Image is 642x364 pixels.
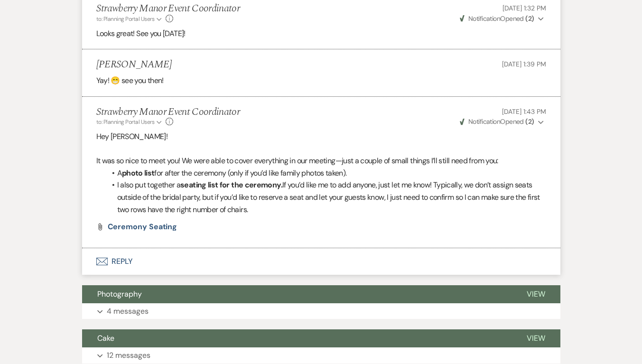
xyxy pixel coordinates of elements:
span: View [527,289,545,299]
li: A for after the ceremony (only if you’d like family photos taken). [106,167,546,179]
button: Cake [82,329,512,347]
button: View [512,285,560,303]
span: [DATE] 1:39 PM [502,60,546,68]
strong: photo list [122,168,155,178]
span: [DATE] 1:43 PM [502,107,546,116]
button: NotificationOpened (2) [458,117,546,127]
strong: ( 2 ) [525,117,534,126]
span: Cake [97,333,114,343]
p: 12 messages [107,349,150,362]
span: Opened [460,14,534,23]
span: Notification [468,117,500,126]
p: Yay! 😁 see you then! [96,75,546,87]
h5: [PERSON_NAME] [96,59,172,71]
span: View [527,333,545,343]
button: NotificationOpened (2) [458,14,546,24]
p: It was so nice to meet you! We were able to cover everything in our meeting—just a couple of smal... [96,155,546,167]
span: Notification [468,14,500,23]
span: Ceremony Seating [108,222,177,232]
button: View [512,329,560,347]
button: to: Planning Portal Users [96,15,164,23]
span: to: Planning Portal Users [96,15,155,23]
button: 12 messages [82,347,560,364]
p: Hey [PERSON_NAME]! [96,131,546,143]
span: to: Planning Portal Users [96,118,155,126]
a: Ceremony Seating [108,223,177,231]
li: I also put together a If you’d like me to add anyone, just let me know! Typically, we don’t assig... [106,179,546,215]
h5: Strawberry Manor Event Coordinator [96,106,240,118]
h5: Strawberry Manor Event Coordinator [96,3,240,15]
strong: seating list for the ceremony. [180,180,282,190]
p: 4 messages [107,305,149,317]
button: Photography [82,285,512,303]
strong: ( 2 ) [525,14,534,23]
button: 4 messages [82,303,560,319]
span: Photography [97,289,142,299]
p: Looks great! See you [DATE]! [96,28,546,40]
span: Opened [460,117,534,126]
span: [DATE] 1:32 PM [502,4,546,12]
button: Reply [82,248,560,275]
button: to: Planning Portal Users [96,118,164,126]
